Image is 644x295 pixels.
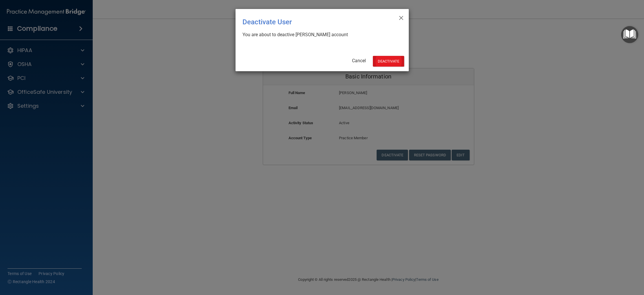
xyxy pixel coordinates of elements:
[242,32,397,38] div: You are about to deactive [PERSON_NAME] account
[373,56,404,67] button: Deactivate
[352,58,366,63] a: Cancel
[242,14,378,30] div: Deactivate User
[399,11,404,23] span: ×
[621,26,638,43] button: Open Resource Center
[544,254,637,277] iframe: Drift Widget Chat Controller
